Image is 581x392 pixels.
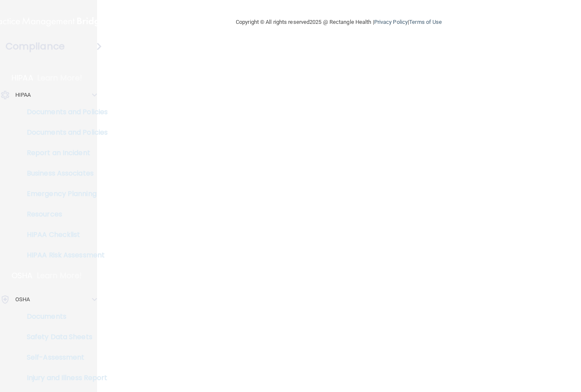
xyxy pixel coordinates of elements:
[6,40,65,52] h4: Compliance
[6,128,122,137] p: Documents and Policies
[11,271,33,281] p: OSHA
[6,190,122,198] p: Emergency Planning
[6,374,122,382] p: Injury and Illness Report
[6,312,122,321] p: Documents
[6,251,122,259] p: HIPAA Risk Assessment
[374,19,408,25] a: Privacy Policy
[409,19,442,25] a: Terms of Use
[183,9,494,36] div: Copyright © All rights reserved 2025 @ Rectangle Health | |
[6,353,122,362] p: Self-Assessment
[6,333,122,341] p: Safety Data Sheets
[6,169,122,178] p: Business Associates
[6,108,122,116] p: Documents and Policies
[11,73,33,83] p: HIPAA
[37,73,83,83] p: Learn More!
[37,271,82,281] p: Learn More!
[6,210,122,219] p: Resources
[6,149,122,157] p: Report an Incident
[15,294,30,305] p: OSHA
[6,231,122,239] p: HIPAA Checklist
[15,90,31,100] p: HIPAA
